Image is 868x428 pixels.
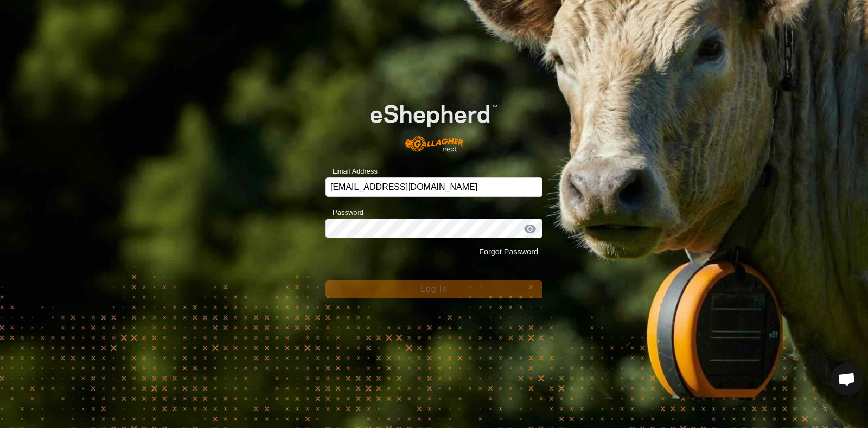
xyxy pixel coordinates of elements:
a: Forgot Password [479,247,538,256]
label: Password [325,207,363,218]
input: Email Address [325,177,542,197]
span: Log In [420,284,447,293]
img: E-shepherd Logo [347,86,521,160]
div: Open chat [831,363,863,395]
label: Email Address [325,166,378,177]
button: Log In [325,280,542,298]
